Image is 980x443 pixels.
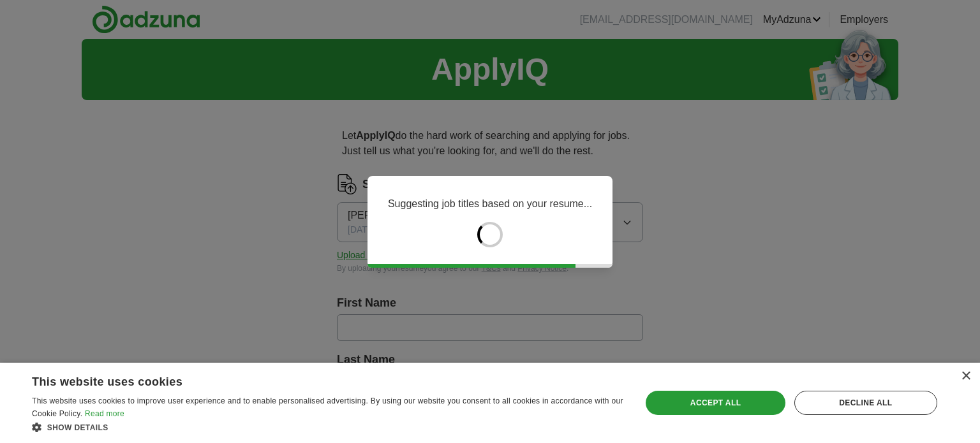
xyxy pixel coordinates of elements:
a: Read more, opens a new window [85,409,124,418]
span: Show details [47,423,108,432]
div: Close [961,372,970,381]
div: Decline all [794,391,937,415]
div: Accept all [646,391,785,415]
div: Show details [32,421,623,433]
span: This website uses cookies to improve user experience and to enable personalised advertising. By u... [32,396,623,418]
p: Suggesting job titles based on your resume... [388,196,592,212]
div: This website uses cookies [32,370,591,389]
